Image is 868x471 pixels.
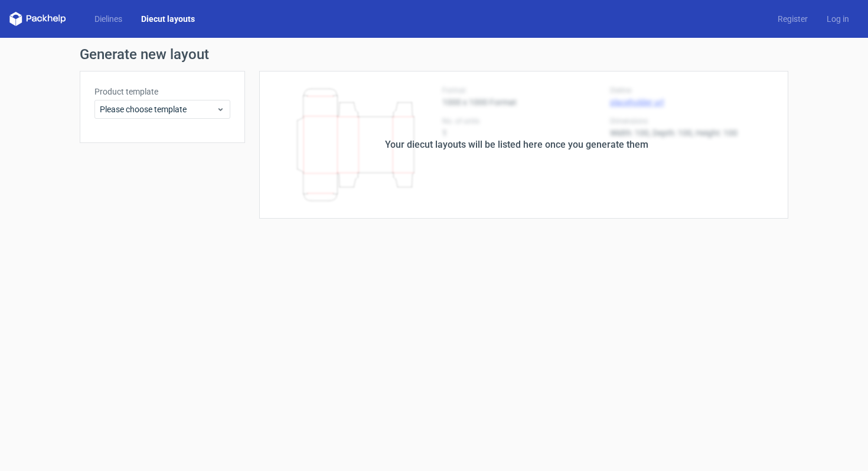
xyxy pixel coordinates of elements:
a: Register [768,13,817,25]
a: Log in [817,13,859,25]
label: Product template [94,86,230,98]
span: Please choose template [100,103,216,115]
a: Dielines [85,13,132,25]
h1: Generate new layout [80,47,788,61]
a: Diecut layouts [132,13,204,25]
div: Your diecut layouts will be listed here once you generate them [385,138,648,152]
